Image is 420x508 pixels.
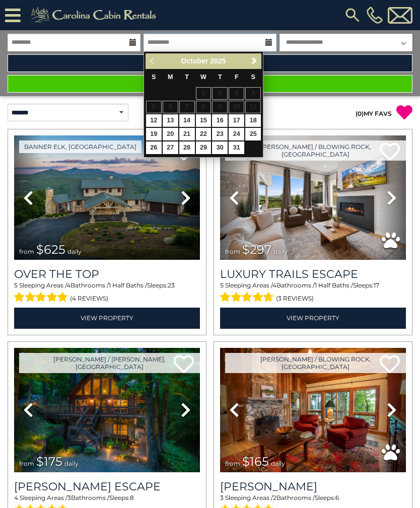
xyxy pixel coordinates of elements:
[196,128,212,140] a: 22
[220,281,406,305] div: Sleeping Areas / Bathrooms / Sleeps:
[14,494,18,501] span: 4
[19,248,34,255] span: from
[14,267,200,281] a: Over The Top
[242,454,269,469] span: $165
[67,494,71,501] span: 3
[273,494,276,501] span: 2
[146,114,162,127] a: 12
[250,57,258,65] span: Next
[163,141,178,154] a: 27
[181,57,208,65] span: October
[248,55,260,67] a: Next
[245,128,261,140] a: 25
[14,281,200,305] div: Sleeping Areas / Bathrooms / Sleeps:
[225,248,240,255] span: from
[212,114,228,127] a: 16
[14,308,200,328] a: View Property
[271,460,285,467] span: daily
[220,480,406,493] h3: Azalea Hill
[374,281,379,289] span: 17
[245,114,261,127] a: 18
[220,480,406,493] a: [PERSON_NAME]
[179,141,195,154] a: 28
[218,74,222,81] span: Thursday
[220,281,224,289] span: 5
[200,74,206,81] span: Wednesday
[67,248,82,255] span: daily
[36,454,62,469] span: $175
[146,128,162,140] a: 19
[19,460,34,467] span: from
[8,54,412,72] a: Refine Search Filters
[220,267,406,281] a: Luxury Trails Escape
[19,353,200,373] a: [PERSON_NAME] / [PERSON_NAME], [GEOGRAPHIC_DATA]
[225,353,406,373] a: [PERSON_NAME] / Blowing Rock, [GEOGRAPHIC_DATA]
[14,480,200,493] h3: Todd Escape
[196,141,212,154] a: 29
[220,348,406,472] img: thumbnail_163277858.jpeg
[130,494,134,501] span: 8
[235,74,239,81] span: Friday
[66,281,71,289] span: 4
[356,110,364,117] span: ( )
[109,281,147,289] span: 1 Half Baths /
[225,140,406,161] a: [PERSON_NAME] / Blowing Rock, [GEOGRAPHIC_DATA]
[14,281,18,289] span: 5
[220,308,406,328] a: View Property
[220,494,224,501] span: 3
[152,74,156,81] span: Sunday
[212,128,228,140] a: 23
[272,281,276,289] span: 4
[229,141,244,154] a: 31
[64,460,79,467] span: daily
[358,110,362,117] span: 0
[168,74,173,81] span: Monday
[225,460,240,467] span: from
[276,292,314,305] span: (3 reviews)
[251,74,255,81] span: Saturday
[36,242,65,257] span: $625
[163,128,178,140] a: 20
[212,141,228,154] a: 30
[70,292,108,305] span: (4 reviews)
[185,74,189,81] span: Tuesday
[14,480,200,493] a: [PERSON_NAME] Escape
[19,140,142,153] a: Banner Elk, [GEOGRAPHIC_DATA]
[364,7,385,24] a: [PHONE_NUMBER]
[168,281,175,289] span: 23
[8,75,412,93] button: Please Update Results
[179,128,195,140] a: 21
[335,494,339,501] span: 6
[315,281,353,289] span: 1 Half Baths /
[163,114,178,127] a: 13
[273,248,288,255] span: daily
[220,135,406,260] img: thumbnail_168695581.jpeg
[26,5,165,25] img: Khaki-logo.png
[14,348,200,472] img: thumbnail_168627805.jpeg
[229,114,244,127] a: 17
[14,135,200,260] img: thumbnail_167153549.jpeg
[356,110,392,117] a: (0)MY FAVS
[179,114,195,127] a: 14
[242,242,271,257] span: $297
[210,57,226,65] span: 2025
[229,128,244,140] a: 24
[343,6,362,24] img: search-regular.svg
[146,141,162,154] a: 26
[196,114,212,127] a: 15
